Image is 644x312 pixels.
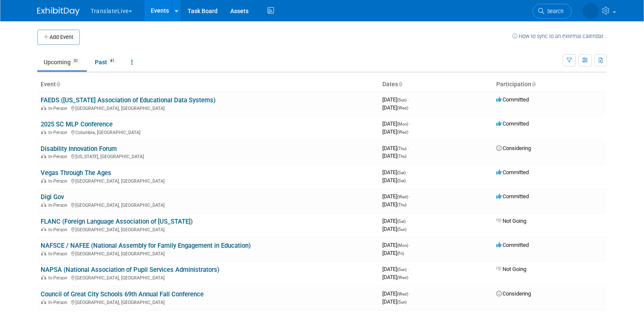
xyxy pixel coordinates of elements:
[397,227,406,232] span: (Sun)
[496,169,529,175] span: Committed
[41,275,46,279] img: In-Person Event
[397,106,408,110] span: (Wed)
[397,275,408,280] span: (Wed)
[496,145,531,151] span: Considering
[382,274,408,280] span: [DATE]
[533,4,572,19] a: Search
[382,226,406,232] span: [DATE]
[48,203,70,208] span: In-Person
[382,298,406,305] span: [DATE]
[409,290,411,297] span: -
[382,145,409,151] span: [DATE]
[37,7,80,16] img: ExhibitDay
[398,81,402,88] a: Sort by Start Date
[382,201,406,208] span: [DATE]
[496,290,531,297] span: Considering
[41,250,376,257] div: [GEOGRAPHIC_DATA], [GEOGRAPHIC_DATA]
[41,298,376,305] div: [GEOGRAPHIC_DATA], [GEOGRAPHIC_DATA]
[41,130,46,134] img: In-Person Event
[37,30,80,45] button: Add Event
[71,58,80,64] span: 31
[41,266,219,274] a: NAPSA (National Association of Pupil Services Administrators)
[397,267,406,272] span: (Sun)
[544,8,564,14] span: Search
[407,169,408,175] span: -
[496,193,529,200] span: Committed
[379,77,493,92] th: Dates
[41,106,46,110] img: In-Person Event
[409,193,411,200] span: -
[41,177,376,184] div: [GEOGRAPHIC_DATA], [GEOGRAPHIC_DATA]
[41,290,204,298] a: Council of Great City Schools 69th Annual Fall Conference
[382,266,409,272] span: [DATE]
[41,153,376,159] div: [US_STATE], [GEOGRAPHIC_DATA]
[496,218,526,224] span: Not Going
[41,178,46,183] img: In-Person Event
[48,130,70,135] span: In-Person
[496,242,529,248] span: Committed
[382,169,408,175] span: [DATE]
[496,266,526,272] span: Not Going
[41,274,376,281] div: [GEOGRAPHIC_DATA], [GEOGRAPHIC_DATA]
[397,219,406,224] span: (Sat)
[397,194,408,199] span: (Wed)
[408,96,409,103] span: -
[41,203,46,207] img: In-Person Event
[397,122,408,126] span: (Mon)
[409,242,411,248] span: -
[41,242,251,249] a: NAFSCE / NAFEE (National Assembly for Family Engagement in Education)
[496,96,529,103] span: Committed
[382,193,411,200] span: [DATE]
[48,178,70,184] span: In-Person
[397,154,406,159] span: (Thu)
[397,178,406,183] span: (Sat)
[409,120,411,127] span: -
[41,193,64,201] a: Digi Gov
[382,104,408,111] span: [DATE]
[41,201,376,208] div: [GEOGRAPHIC_DATA], [GEOGRAPHIC_DATA]
[397,98,406,102] span: (Sun)
[397,251,404,256] span: (Fri)
[41,129,376,135] div: Columbia, [GEOGRAPHIC_DATA]
[382,153,406,159] span: [DATE]
[382,242,411,248] span: [DATE]
[397,243,408,248] span: (Mon)
[108,58,117,64] span: 41
[408,266,409,272] span: -
[397,146,406,151] span: (Thu)
[408,145,409,151] span: -
[583,3,599,19] img: Mikaela Quigley
[48,154,70,159] span: In-Person
[48,251,70,257] span: In-Person
[41,227,46,231] img: In-Person Event
[382,96,409,103] span: [DATE]
[397,203,406,207] span: (Thu)
[41,251,46,255] img: In-Person Event
[382,120,411,127] span: [DATE]
[37,54,87,70] a: Upcoming31
[41,154,46,158] img: In-Person Event
[48,227,70,233] span: In-Person
[41,104,376,111] div: [GEOGRAPHIC_DATA], [GEOGRAPHIC_DATA]
[382,290,411,297] span: [DATE]
[382,218,408,224] span: [DATE]
[382,177,406,183] span: [DATE]
[41,96,216,104] a: FAEDS ([US_STATE] Association of Educational Data Systems)
[407,218,408,224] span: -
[41,300,46,304] img: In-Person Event
[493,77,607,92] th: Participation
[496,120,529,127] span: Committed
[382,250,404,256] span: [DATE]
[48,275,70,281] span: In-Person
[397,292,408,296] span: (Wed)
[512,33,607,39] a: How to sync to an external calendar...
[397,170,406,175] span: (Sat)
[48,106,70,111] span: In-Person
[56,81,60,88] a: Sort by Event Name
[531,81,536,88] a: Sort by Participation Type
[41,145,117,153] a: Disability Innovation Forum
[41,169,111,177] a: Vegas Through The Ages
[41,120,113,128] a: 2025 SC MLP Conference
[48,300,70,305] span: In-Person
[397,300,406,304] span: (Sun)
